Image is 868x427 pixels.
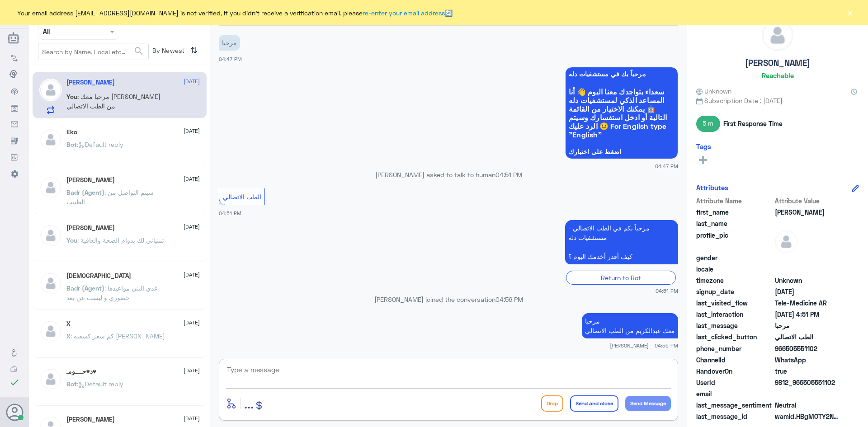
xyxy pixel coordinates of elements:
span: Bot [66,380,77,388]
button: × [845,8,854,17]
span: Badr (Agent) [66,284,104,292]
span: 966505551102 [775,344,840,353]
h5: Anas [66,176,115,184]
span: phone_number [696,344,773,353]
span: null [775,389,840,399]
span: : Default reply [77,380,123,388]
span: 04:47 PM [655,162,678,170]
span: : غدي البني مواعيدها حضوري و ليست عن بعد [66,284,157,301]
img: defaultAdmin.png [39,272,62,295]
span: timezone [696,276,773,285]
button: search [133,44,144,59]
span: : كم سعر كشفيه [PERSON_NAME] [71,332,165,340]
span: 2 [775,355,840,365]
span: 04:51 PM [219,210,241,216]
span: gender [696,253,773,263]
span: [DATE] [184,77,200,85]
span: locale [696,264,773,274]
h5: سبحان الله [66,272,131,280]
span: : تمنياتي لك بدوام الصحة والعافية [77,236,164,244]
span: first_name [696,207,773,217]
h5: د♥حــــومـ♥ [66,368,97,375]
span: : سيتم التواصل من الطبيب [66,188,154,206]
h5: Eko [66,128,77,136]
img: defaultAdmin.png [39,320,62,343]
span: Bot [66,141,77,148]
span: الطب الاتصالي [775,332,840,342]
span: [DATE] [184,414,200,422]
span: 5 m [696,116,720,132]
span: true [775,366,840,376]
span: Unknown [775,276,840,285]
img: defaultAdmin.png [39,224,62,247]
span: 04:56 PM [495,296,523,303]
button: Avatar [6,404,23,421]
img: defaultAdmin.png [762,20,793,51]
span: Attribute Name [696,196,773,206]
span: search [133,46,144,56]
p: [PERSON_NAME] asked to talk to human [219,170,678,179]
span: الطب الاتصالي [223,193,261,201]
img: defaultAdmin.png [39,368,62,390]
button: Send and close [570,395,618,412]
span: Badr (Agent) [66,188,104,196]
p: [PERSON_NAME] joined the conversation [219,295,678,304]
input: Search by Name, Local etc… [38,43,148,60]
span: 04:47 PM [219,56,242,62]
span: [DATE] [184,127,200,135]
span: signup_date [696,287,773,296]
span: مرحبا [775,321,840,330]
span: profile_pic [696,230,773,251]
span: last_message_id [696,412,773,421]
p: 17/8/2025, 4:56 PM [582,313,678,338]
span: [DATE] [184,319,200,327]
h5: Mohammed ALRASHED [66,224,115,232]
span: You [66,93,77,100]
span: 0 [775,400,840,410]
img: defaultAdmin.png [775,230,797,253]
span: By Newest [149,43,187,61]
span: last_interaction [696,310,773,319]
p: 17/8/2025, 4:47 PM [219,35,240,51]
span: سعداء بتواجدك معنا اليوم 👋 أنا المساعد الذكي لمستشفيات دله 🤖 يمكنك الاختيار من القائمة التالية أو... [569,87,675,139]
span: UserId [696,378,773,387]
span: IBRAHIM [775,207,840,217]
span: HandoverOn [696,366,773,376]
span: Subscription Date : [DATE] [696,96,859,105]
span: [PERSON_NAME] - 04:56 PM [610,342,678,349]
span: wamid.HBgMOTY2NTA1NTUxMTAyFQIAEhgUM0E2MjY2NjY4MTBGQkQzNTNCQ0IA [775,412,840,421]
div: Return to Bot [566,271,676,285]
span: : مرحبا معك [PERSON_NAME] من الطب الاتصالي [66,93,160,110]
span: 04:51 PM [656,287,678,295]
span: Unknown [696,86,731,96]
span: First Response Time [723,119,783,128]
span: email [696,389,773,399]
span: last_message_sentiment [696,400,773,410]
span: Attribute Value [775,196,840,206]
img: defaultAdmin.png [39,176,62,199]
span: X [66,332,71,340]
button: Drop [541,395,563,412]
img: defaultAdmin.png [39,79,62,101]
span: Your email address [EMAIL_ADDRESS][DOMAIN_NAME] is not verified, if you didn't receive a verifica... [17,8,453,18]
i: ⇅ [190,43,198,58]
h5: IBRAHIM [66,79,115,86]
span: 9812_966505551102 [775,378,840,387]
h5: ابو سلمان [66,416,115,423]
span: last_clicked_button [696,332,773,342]
span: last_message [696,321,773,330]
span: مرحباً بك في مستشفيات دله [569,70,675,78]
span: Tele-Medicine AR [775,298,840,308]
button: ... [244,393,254,413]
span: [DATE] [184,223,200,231]
span: : Default reply [77,141,123,148]
span: 2025-08-16T18:38:31.264Z [775,287,840,296]
span: [DATE] [184,366,200,375]
h6: Tags [696,142,711,150]
span: last_name [696,219,773,228]
h5: [PERSON_NAME] [745,58,810,68]
span: [DATE] [184,175,200,183]
span: ChannelId [696,355,773,365]
span: last_visited_flow [696,298,773,308]
span: 04:51 PM [495,171,522,178]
